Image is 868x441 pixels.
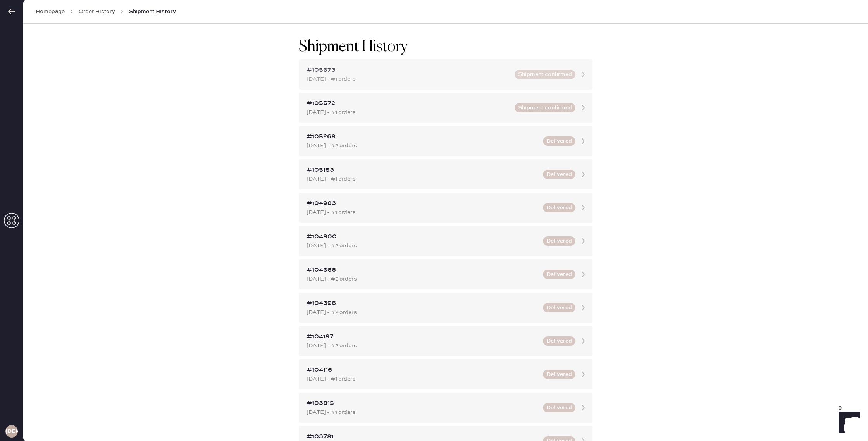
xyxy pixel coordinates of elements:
span: Shipment History [129,8,176,16]
div: #103815 [307,399,538,408]
div: [DATE] - #1 orders [307,75,510,83]
div: [DATE] - #2 orders [307,341,538,350]
div: [DATE] - #2 orders [307,275,538,283]
div: #104396 [307,299,538,308]
button: Delivered [543,336,575,346]
div: [DATE] - #1 orders [307,108,510,117]
div: [DATE] - #1 orders [307,408,538,417]
button: Delivered [543,236,575,246]
a: Homepage [36,8,65,16]
div: #104983 [307,199,538,208]
div: #104566 [307,265,538,275]
div: [DATE] - #1 orders [307,208,538,217]
iframe: Front Chat [831,406,865,439]
div: #105153 [307,165,538,175]
div: #104900 [307,232,538,241]
h3: [DEMOGRAPHIC_DATA] [5,429,18,434]
div: #104197 [307,332,538,341]
button: Delivered [543,403,575,412]
button: Shipment confirmed [515,70,575,79]
div: #105573 [307,65,510,75]
button: Delivered [543,170,575,179]
div: [DATE] - #2 orders [307,308,538,317]
button: Delivered [543,303,575,312]
button: Delivered [543,136,575,146]
div: [DATE] - #1 orders [307,375,538,383]
div: #105268 [307,132,538,141]
div: [DATE] - #2 orders [307,141,538,150]
button: Shipment confirmed [515,103,575,112]
div: [DATE] - #2 orders [307,241,538,250]
button: Delivered [543,203,575,212]
a: Order History [79,8,115,16]
button: Delivered [543,270,575,279]
div: #105572 [307,99,510,108]
button: Delivered [543,370,575,379]
h1: Shipment History [299,38,408,56]
div: #104116 [307,365,538,375]
div: [DATE] - #1 orders [307,175,538,183]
